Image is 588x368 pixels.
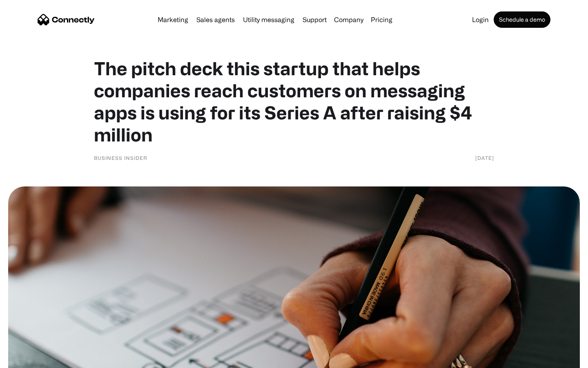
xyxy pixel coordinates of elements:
[332,14,366,25] div: Company
[334,14,363,25] div: Company
[240,16,298,23] a: Utility messaging
[299,16,330,23] a: Support
[469,16,492,23] a: Login
[193,16,238,23] a: Sales agents
[475,154,494,162] div: [DATE]
[494,11,550,28] a: Schedule a demo
[154,16,192,23] a: Marketing
[94,154,147,162] div: Business Insider
[38,13,95,26] a: home
[16,354,49,365] ul: Language list
[367,16,396,23] a: Pricing
[8,354,49,365] aside: Language selected: English
[94,57,494,146] h1: The pitch deck this startup that helps companies reach customers on messaging apps is using for i...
